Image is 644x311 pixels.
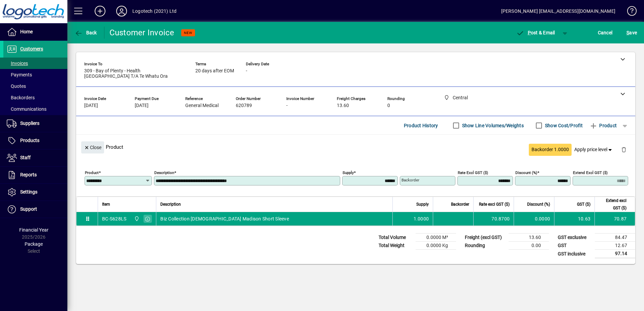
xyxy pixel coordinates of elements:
[577,201,590,208] span: GST ($)
[478,215,510,222] div: 70.8700
[599,197,626,212] span: Extend excl GST ($)
[79,144,106,150] app-page-header-button: Close
[7,83,26,89] span: Quotes
[416,242,456,250] td: 0.0000 Kg
[76,135,635,159] div: Product
[109,27,174,38] div: Customer Invoice
[84,68,185,79] span: 309 - Bay of Plenty - Health [GEOGRAPHIC_DATA] T/A Te Whatu Ora
[616,146,632,152] app-page-header-button: Delete
[132,215,140,222] span: Central
[544,122,583,129] label: Show Cost/Profit
[626,30,629,35] span: S
[479,201,510,208] span: Rate excl GST ($)
[622,1,636,23] a: Knowledge Base
[84,103,98,108] span: [DATE]
[509,234,549,242] td: 13.60
[19,227,49,233] span: Financial Year
[20,206,37,212] span: Support
[513,27,558,39] button: Post & Email
[20,138,39,143] span: Products
[596,27,614,39] button: Cancel
[625,27,639,39] button: Save
[416,234,456,242] td: 0.0000 M³
[74,30,97,35] span: Back
[375,234,416,242] td: Total Volume
[554,242,595,250] td: GST
[25,241,43,247] span: Package
[461,234,509,242] td: Freight (excl GST)
[3,201,67,218] a: Support
[7,95,35,100] span: Backorders
[132,6,176,16] div: Logotech (2021) Ltd
[20,172,37,177] span: Reports
[67,27,104,39] app-page-header-button: Back
[111,5,132,17] button: Profile
[89,5,111,17] button: Add
[337,103,349,108] span: 13.60
[595,242,635,250] td: 12.67
[616,141,632,158] button: Delete
[595,234,635,242] td: 84.47
[532,146,569,153] span: Backorder 1.0000
[3,103,67,115] a: Communications
[375,242,416,250] td: Total Weight
[404,120,438,131] span: Product History
[554,234,595,242] td: GST exclusive
[3,184,67,201] a: Settings
[3,80,67,92] a: Quotes
[3,69,67,80] a: Payments
[286,103,288,108] span: -
[20,189,37,195] span: Settings
[3,58,67,69] a: Invoices
[554,212,594,226] td: 10.63
[573,170,608,175] mat-label: Extend excl GST ($)
[73,27,99,39] button: Back
[3,132,67,149] a: Products
[184,31,192,35] span: NEW
[3,115,67,132] a: Suppliers
[102,201,110,208] span: Item
[387,103,390,108] span: 0
[574,146,613,153] span: Apply price level
[85,170,99,175] mat-label: Product
[528,30,531,35] span: P
[586,119,620,132] button: Product
[3,24,67,40] a: Home
[515,170,537,175] mat-label: Discount (%)
[81,141,104,153] button: Close
[516,30,555,35] span: ost & Email
[7,106,46,112] span: Communications
[401,119,441,132] button: Product History
[529,144,572,156] button: Backorder 1.0000
[514,212,554,226] td: 0.0000
[501,6,615,16] div: [PERSON_NAME] [EMAIL_ADDRESS][DOMAIN_NAME]
[102,215,126,222] div: BC-S628LS
[185,103,219,108] span: General Medical
[3,92,67,103] a: Backorders
[626,27,637,38] span: ave
[3,149,67,166] a: Staff
[572,144,616,156] button: Apply price level
[135,103,149,108] span: [DATE]
[7,61,28,66] span: Invoices
[154,170,174,175] mat-label: Description
[343,170,354,175] mat-label: Supply
[20,29,33,34] span: Home
[527,201,550,208] span: Discount (%)
[195,68,234,74] span: 20 days after EOM
[458,170,488,175] mat-label: Rate excl GST ($)
[598,27,613,38] span: Cancel
[595,250,635,258] td: 97.14
[461,122,524,129] label: Show Line Volumes/Weights
[84,142,101,153] span: Close
[20,46,43,51] span: Customers
[20,155,31,160] span: Staff
[451,201,469,208] span: Backorder
[160,215,289,222] span: Biz Collection [DEMOGRAPHIC_DATA] Madison Short Sleeve
[554,250,595,258] td: GST inclusive
[160,201,181,208] span: Description
[509,242,549,250] td: 0.00
[461,242,509,250] td: Rounding
[589,120,617,131] span: Product
[236,103,252,108] span: 620789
